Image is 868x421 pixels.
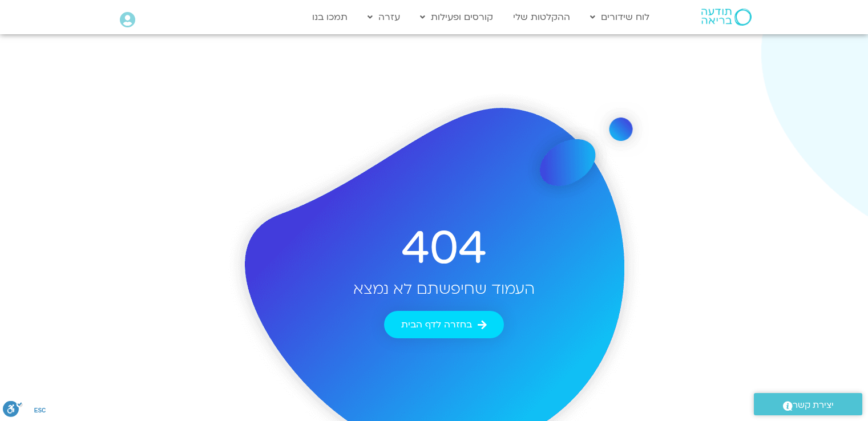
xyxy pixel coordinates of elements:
[701,9,752,26] img: תודעה בריאה
[346,279,543,299] h2: העמוד שחיפשתם לא נמצא
[754,393,862,415] a: יצירת קשר
[384,311,504,338] a: בחזרה לדף הבית
[362,6,406,28] a: עזרה
[793,398,834,413] span: יצירת קשר
[507,6,576,28] a: ההקלטות שלי
[346,221,543,276] h2: 404
[584,6,655,28] a: לוח שידורים
[401,319,472,330] span: בחזרה לדף הבית
[306,6,353,28] a: תמכו בנו
[414,6,499,28] a: קורסים ופעילות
